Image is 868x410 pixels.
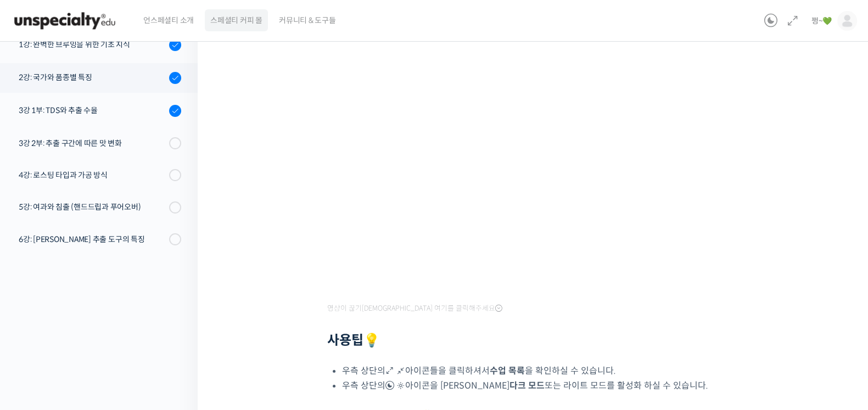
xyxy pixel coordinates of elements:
strong: 💡 [363,332,380,349]
span: 쩡~💚 [811,16,832,26]
div: 3강 2부: 추출 구간에 따른 맛 변화 [19,137,166,149]
b: 다크 모드 [509,380,545,391]
span: 홈 [35,335,41,344]
a: 홈 [3,319,72,346]
span: 설정 [170,335,183,344]
div: 2강: 국가와 품종별 특징 [19,71,166,83]
b: 수업 목록 [490,365,525,377]
div: 6강: [PERSON_NAME] 추출 도구의 특징 [19,233,166,245]
div: 5강: 여과와 침출 (핸드드립과 푸어오버) [19,201,166,213]
li: 우측 상단의 아이콘들을 클릭하셔서 을 확인하실 수 있습니다. [342,363,744,378]
div: 4강: 로스팅 타입과 가공 방식 [19,169,166,181]
a: 대화 [72,319,142,346]
div: 3강 1부: TDS와 추출 수율 [19,104,166,116]
li: 우측 상단의 아이콘을 [PERSON_NAME] 또는 라이트 모드를 활성화 하실 수 있습니다. [342,378,744,393]
span: 영상이 끊기[DEMOGRAPHIC_DATA] 여기를 클릭해주세요 [327,304,502,313]
a: 설정 [142,319,211,346]
span: 대화 [100,336,114,345]
strong: 사용팁 [327,332,380,349]
div: 1강: 완벽한 브루잉을 위한 기초 지식 [19,38,166,50]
